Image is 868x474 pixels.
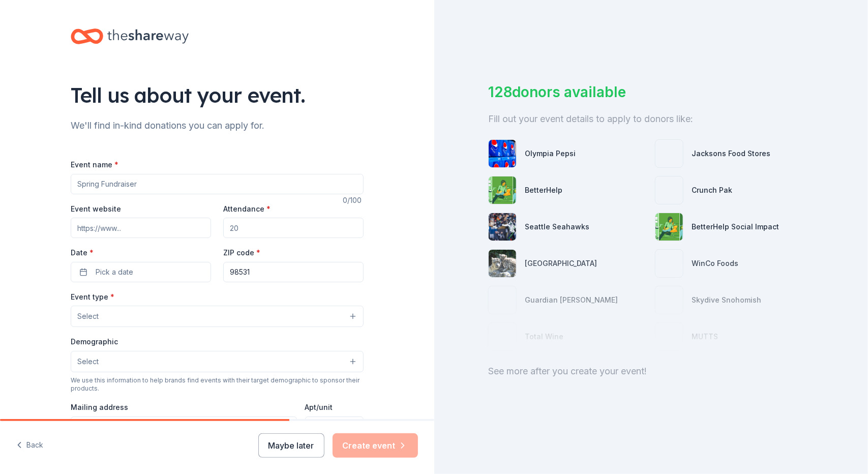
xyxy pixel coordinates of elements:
[71,218,211,238] input: https://www...
[71,306,364,327] button: Select
[489,176,516,204] img: photo for BetterHelp
[71,292,114,302] label: Event type
[71,262,211,282] button: Pick a date
[223,262,364,282] input: 12345 (U.S. only)
[488,111,814,127] div: Fill out your event details to apply to donors like:
[655,213,683,241] img: photo for BetterHelp Social Impact
[223,218,364,238] input: 20
[16,435,43,456] button: Back
[655,140,683,167] img: photo for Jacksons Food Stores
[71,376,364,393] div: We use this information to help brands find events with their target demographic to sponsor their...
[223,204,271,214] label: Attendance
[71,402,128,412] label: Mailing address
[343,194,364,206] div: 0 /100
[525,147,576,160] div: Olympia Pepsi
[71,248,211,258] label: Date
[71,417,297,437] input: Enter a US address
[489,140,516,167] img: photo for Olympia Pepsi
[489,213,516,241] img: photo for Seattle Seahawks
[488,363,814,379] div: See more after you create your event!
[525,184,562,196] div: BetterHelp
[488,81,814,103] div: 128 donors available
[71,337,118,347] label: Demographic
[71,204,121,214] label: Event website
[71,351,364,372] button: Select
[692,221,779,233] div: BetterHelp Social Impact
[77,355,99,368] span: Select
[96,266,133,278] span: Pick a date
[71,160,118,170] label: Event name
[71,81,364,109] div: Tell us about your event.
[692,184,732,196] div: Crunch Pak
[655,176,683,204] img: photo for Crunch Pak
[71,117,364,134] div: We'll find in-kind donations you can apply for.
[77,310,99,322] span: Select
[223,248,260,258] label: ZIP code
[71,174,364,194] input: Spring Fundraiser
[305,402,333,412] label: Apt/unit
[258,433,324,458] button: Maybe later
[525,221,589,233] div: Seattle Seahawks
[692,147,770,160] div: Jacksons Food Stores
[305,417,364,437] input: #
